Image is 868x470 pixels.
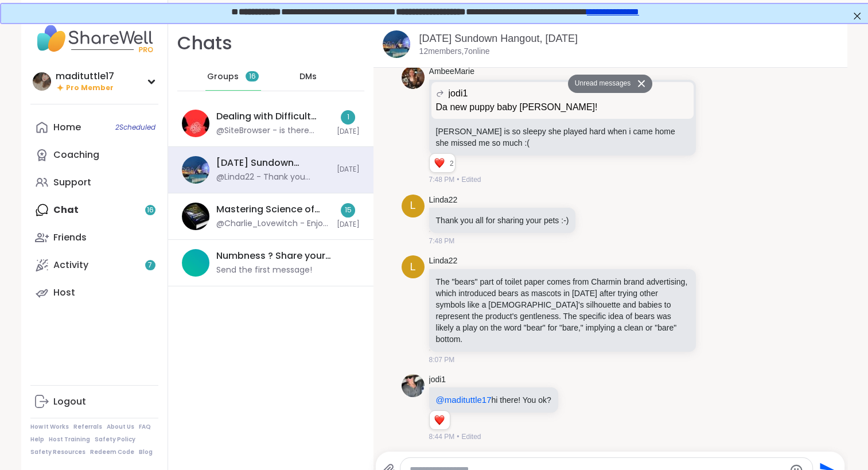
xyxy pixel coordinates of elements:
button: Unread messages [568,75,634,93]
div: 15 [341,203,355,217]
div: Reaction list [430,411,450,429]
p: [PERSON_NAME] is so sleepy she played hard when i came home she missed me so much :( [436,126,689,149]
span: L [410,198,416,213]
p: The "bears" part of toilet paper comes from Charmin brand advertising, which introduced bears as ... [436,276,689,345]
p: Thank you all for sharing your pets :-) [436,215,569,226]
a: Host [30,279,158,306]
span: [DATE] [337,127,360,137]
a: Linda22 [429,195,458,206]
h1: Chats [177,30,232,56]
div: @Linda22 - Thank you [PERSON_NAME]!! [216,172,330,183]
a: Home2Scheduled [30,114,158,141]
img: Mastering Science of positive psychology, Sep 14 [182,203,209,230]
span: Pro Member [66,83,114,93]
span: Edited [461,432,481,442]
a: Safety Resources [30,448,85,456]
span: L [410,259,416,275]
a: Help [30,436,44,444]
img: https://sharewell-space-live.sfo3.digitaloceanspaces.com/user-generated/a5928eca-999f-4a91-84ca-f... [402,374,425,397]
span: 7:48 PM [429,236,455,246]
a: Coaching [30,141,158,169]
img: Sunday Sundown Hangout, Sep 14 [182,156,209,184]
span: Edited [461,174,481,185]
div: Reaction list [430,154,450,172]
span: • [457,174,459,185]
div: Friends [53,231,87,244]
span: 16 [249,72,256,81]
img: Numbness ? Share your journal entry, Sep 16 [182,249,209,277]
div: Send the first message! [216,265,312,276]
div: Mastering Science of positive psychology, [DATE] [216,203,330,216]
a: How It Works [30,423,69,431]
div: [DATE] Sundown Hangout, [DATE] [216,157,330,169]
a: AmbeeMarie [429,66,474,77]
a: jodi1 [429,374,446,386]
a: FAQ [139,423,151,431]
div: Host [53,286,75,299]
div: 1 [341,110,355,125]
a: Referrals [73,423,102,431]
img: https://sharewell-space-live.sfo3.digitaloceanspaces.com/user-generated/2d300261-1f36-4609-9e0b-3... [402,66,425,89]
span: 7:48 PM [429,174,455,185]
a: Host Training [49,436,90,444]
span: [DATE] [337,220,360,230]
div: Home [53,121,81,134]
a: Support [30,169,158,196]
div: Coaching [53,149,99,161]
a: About Us [107,423,134,431]
span: [DATE] [337,165,360,174]
div: Dealing with Difficult People, [DATE] [216,110,330,123]
span: 7 [148,261,152,270]
div: Activity [53,259,88,271]
span: 2 [450,158,455,169]
div: Logout [53,395,86,408]
a: Blog [139,448,153,456]
p: Da new puppy baby [PERSON_NAME]! [436,100,689,114]
p: hi there! You ok? [436,394,551,406]
div: @Charlie_Lovewitch - Enjoy your trip! : ) [216,218,330,230]
a: Friends [30,224,158,251]
div: @SiteBrowser - is there somewhere/someone on here that does tech support or answers questions? I ... [216,125,330,137]
a: Redeem Code [90,448,134,456]
div: Numbness ? Share your journal entry, [DATE] [216,250,353,262]
div: madituttle17 [56,70,114,83]
span: DMs [299,71,317,83]
a: Activity7 [30,251,158,279]
p: 12 members, 7 online [419,46,490,57]
img: Dealing with Difficult People, Sep 15 [182,110,209,137]
img: ShareWell Nav Logo [30,18,158,59]
span: Groups [207,71,239,83]
span: 8:07 PM [429,355,455,365]
a: [DATE] Sundown Hangout, [DATE] [419,33,578,44]
span: 2 Scheduled [115,123,155,132]
span: • [457,432,459,442]
a: Safety Policy [95,436,135,444]
span: jodi1 [449,87,468,100]
span: @madituttle17 [436,395,492,405]
img: madituttle17 [33,72,51,91]
span: 8:44 PM [429,432,455,442]
img: Sunday Sundown Hangout, Sep 14 [383,30,410,58]
button: Reactions: love [433,415,445,425]
a: Linda22 [429,255,458,267]
a: Logout [30,388,158,415]
div: Support [53,176,91,189]
button: Reactions: love [433,158,445,168]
